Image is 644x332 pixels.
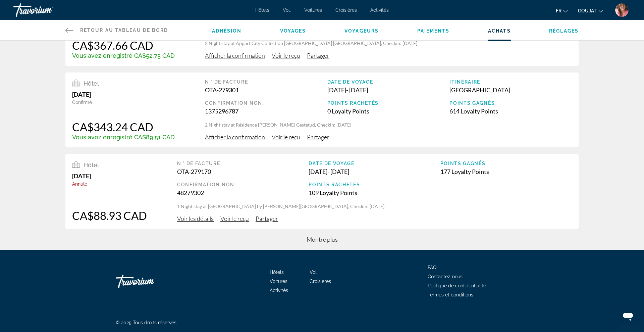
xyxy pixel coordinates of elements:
[304,7,322,13] a: Voitures
[578,8,597,13] font: GOUJAT
[177,215,214,222] span: Voir les détails
[205,52,265,59] span: Afficher la confirmation
[428,274,463,279] a: Contactez-nous
[556,6,568,15] button: Changer de langue
[449,86,572,94] div: [GEOGRAPHIC_DATA]
[615,3,629,17] img: Z
[205,40,572,47] p: 2 Night stay at Appart'City Collection [GEOGRAPHIC_DATA] [GEOGRAPHIC_DATA], Checkin: [DATE]
[72,39,175,52] div: CA$367.66 CAD
[327,86,450,94] div: [DATE] - [DATE]
[440,168,572,175] div: 177 Loyalty Points
[72,100,175,105] div: Confirmé
[280,28,306,34] a: Voyages
[310,279,331,284] a: Croisières
[116,320,177,325] font: © 2025 Tous droits réservés.
[270,270,284,275] a: Hôtels
[307,133,329,141] span: Partager
[556,8,561,13] font: fr
[72,181,147,187] div: Annulé
[84,80,99,87] span: Hôtel
[370,7,389,13] a: Activités
[84,161,99,169] span: Hôtel
[613,3,631,17] button: Menu utilisateur
[13,1,80,19] a: Travorium
[617,305,639,327] iframe: Bouton de lancement de la fenêtre de messagerie
[270,288,288,293] a: Activités
[177,182,309,187] div: Confirmation Non.
[488,28,511,34] a: Achats
[549,28,579,34] a: Réglages
[309,168,440,175] div: [DATE] - [DATE]
[335,7,357,13] a: Croisières
[272,52,300,59] span: Voir le reçu
[307,52,329,59] span: Partager
[449,100,572,106] div: Points gagnés
[72,91,175,98] div: [DATE]
[177,203,572,210] p: 1 Night stay at [GEOGRAPHIC_DATA] by [PERSON_NAME][GEOGRAPHIC_DATA], Checkin: [DATE]
[205,107,327,115] div: 1375296787
[440,161,572,166] div: Points gagnés
[205,133,265,141] span: Afficher la confirmation
[177,161,309,166] div: N ° de facture
[344,28,379,34] a: Voyageurs
[309,161,440,166] div: Date de voyage
[205,122,572,128] p: 2 Night stay at Résidence [PERSON_NAME] Gestetud, Checkin: [DATE]
[310,270,318,275] a: Vol.
[116,271,183,291] a: Travorium
[428,265,436,270] a: FAQ
[72,52,175,59] div: Vous avez enregistré CA$52.75 CAD
[205,86,327,94] div: OTA-279301
[272,133,300,141] span: Voir le reçu
[428,283,486,288] a: Politique de confidentialité
[72,172,147,180] div: [DATE]
[177,189,309,196] div: 48279302
[72,120,175,134] div: CA$343.24 CAD
[327,79,450,85] div: Date de voyage
[72,209,147,222] div: CA$88.93 CAD
[449,79,572,85] div: Itinéraire
[220,215,249,222] span: Voir le reçu
[283,7,291,13] a: Vol.
[255,7,269,13] a: Hôtels
[417,28,450,34] a: Paiements
[327,100,450,106] div: Points rachetés
[309,182,440,187] div: Points rachetés
[270,279,287,284] a: Voitures
[177,168,309,175] div: OTA-279170
[309,189,440,196] div: 109 Loyalty Points
[65,20,168,40] a: Retour au tableau de bord
[205,79,327,85] div: N ° de facture
[72,134,175,141] div: Vous avez enregistré CA$89.51 CAD
[428,292,473,297] a: Termes et conditions
[205,100,327,106] div: Confirmation Non.
[212,28,242,34] a: Adhésion
[256,215,278,222] span: Partager
[578,6,603,15] button: Changer de devise
[80,28,168,33] span: Retour au tableau de bord
[327,107,450,115] div: 0 Loyalty Points
[307,236,338,243] span: Montre plus
[449,107,572,115] div: 614 Loyalty Points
